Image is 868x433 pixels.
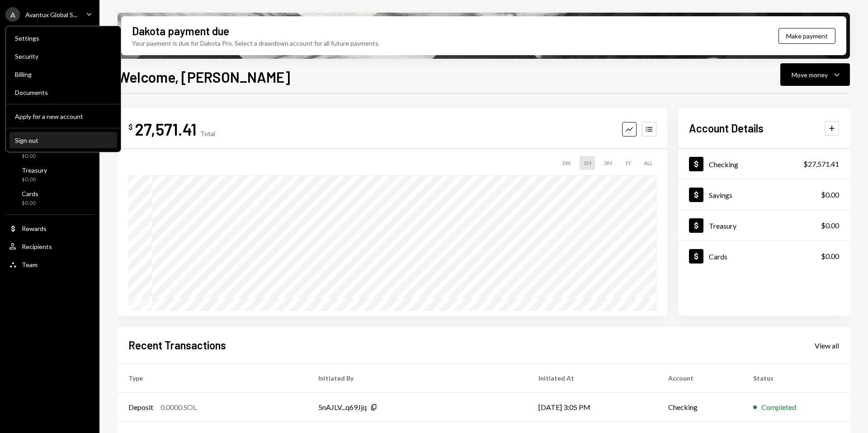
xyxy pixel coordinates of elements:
div: Completed [761,402,796,413]
th: Type [118,364,307,393]
button: Sign out [9,132,117,149]
div: $ [128,122,133,132]
div: 5nAJLV...q69Jjq [318,402,367,413]
div: Your payment is due for Dakota Pro. Select a drawdown account for all future payments. [132,38,380,48]
h1: Welcome, [PERSON_NAME] [118,68,290,86]
a: Rewards [5,220,94,236]
div: Apply for a new account [15,113,112,120]
a: Documents [9,84,117,100]
div: Settings [15,34,112,42]
div: Move money [792,70,828,80]
a: Team [5,256,94,273]
div: View all [815,341,839,350]
a: Recipients [5,238,94,254]
div: Avantux Global S... [25,11,77,19]
div: Savings [709,191,732,199]
div: Treasury [709,221,736,230]
a: View all [815,340,839,350]
a: Cards$0.00 [678,241,850,271]
button: Make payment [778,28,835,44]
th: Initiated By [307,364,528,393]
div: $0.00 [821,220,839,231]
div: ALL [640,156,656,170]
div: Sign out [15,136,112,144]
div: Recipients [22,243,52,250]
div: Treasury [22,166,47,174]
h2: Account Details [689,121,764,136]
a: Settings [9,30,117,46]
div: 1M [580,156,595,170]
div: $0.00 [821,251,839,262]
div: Checking [709,160,738,169]
div: Rewards [22,225,47,232]
div: Cards [22,190,38,198]
td: Checking [657,393,742,422]
div: Cards [709,252,727,261]
th: Account [657,364,742,393]
th: Status [742,364,850,393]
a: Savings$0.00 [678,179,850,210]
div: Dakota payment due [132,24,229,38]
div: $27,571.41 [803,159,839,169]
a: Security [9,48,117,64]
div: Documents [15,89,112,96]
div: $0.00 [821,189,839,200]
div: Billing [15,71,112,78]
a: Treasury$0.00 [678,210,850,240]
div: 27,571.41 [135,119,197,139]
div: $0.00 [22,176,47,184]
a: Cards$0.00 [5,187,94,209]
div: $0.00 [22,199,38,207]
a: Treasury$0.00 [5,164,94,185]
a: Checking$27,571.41 [678,149,850,179]
div: Security [15,52,112,60]
div: 1W [558,156,574,170]
div: Team [22,261,38,268]
th: Initiated At [528,364,657,393]
td: [DATE] 3:05 PM [528,393,657,422]
div: 3M [600,156,616,170]
button: Apply for a new account [9,108,117,125]
div: Deposit [128,402,153,413]
h2: Recent Transactions [128,338,226,353]
a: Billing [9,66,117,82]
button: Move money [780,63,850,86]
div: 0.0000 SOL [160,402,197,413]
div: $0.00 [22,152,43,160]
div: 1Y [621,156,635,170]
div: A [5,7,20,22]
div: Total [200,130,215,137]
